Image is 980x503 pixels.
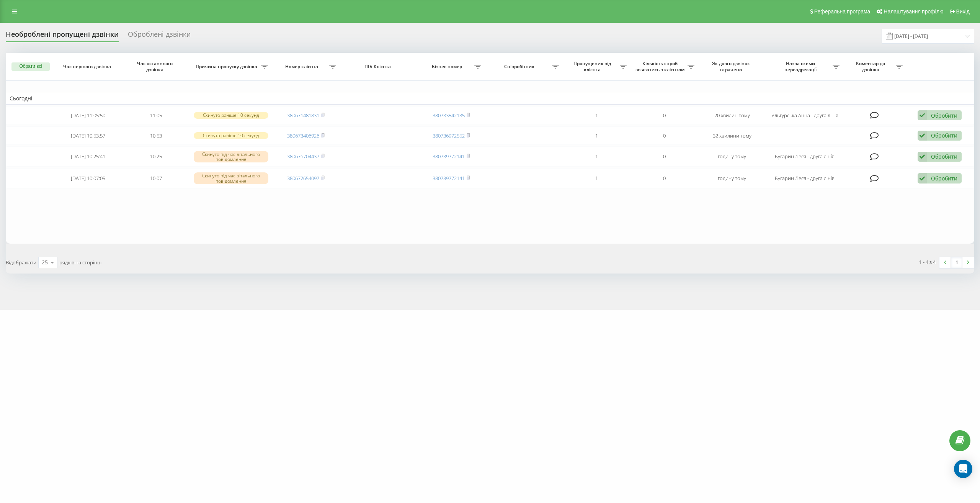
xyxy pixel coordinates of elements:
[433,153,465,160] a: 380739772141
[698,126,766,145] td: 32 хвилини тому
[54,146,122,167] td: [DATE] 10:25:41
[194,112,268,118] div: Скинуто раніше 10 секунд
[194,151,268,162] div: Скинуто під час вітального повідомлення
[194,64,261,70] span: Причина пропуску дзвінка
[698,168,766,188] td: годину тому
[630,146,698,167] td: 0
[122,146,190,167] td: 10:25
[122,126,190,145] td: 10:53
[630,126,698,145] td: 0
[563,126,630,145] td: 1
[931,153,957,160] div: Обробити
[698,106,766,125] td: 20 хвилин тому
[6,259,36,266] span: Відображати
[766,146,843,167] td: Бугарин Леся - друга лінія
[287,132,319,139] a: 380673406926
[59,259,101,266] span: рядків на сторінці
[194,132,268,139] div: Скинуто раніше 10 секунд
[814,8,871,15] span: Реферальна програма
[634,61,688,72] span: Кількість спроб зв'язатись з клієнтом
[931,132,957,139] div: Обробити
[433,132,465,139] a: 380736972552
[563,146,630,167] td: 1
[705,61,759,72] span: Як довго дзвінок втрачено
[287,175,319,182] a: 380672654097
[956,8,970,15] span: Вихід
[433,112,465,119] a: 380733542135
[847,61,895,72] span: Коментар до дзвінка
[122,168,190,188] td: 10:07
[931,175,957,182] div: Обробити
[287,153,319,160] a: 380676704437
[770,61,833,72] span: Назва схеми переадресації
[129,61,183,72] span: Час останнього дзвінка
[630,106,698,125] td: 0
[347,64,410,70] span: ПІБ Клієнта
[563,168,630,188] td: 1
[11,62,50,71] button: Обрати всі
[954,460,972,478] div: Open Intercom Messenger
[6,30,119,42] div: Необроблені пропущені дзвінки
[61,64,115,70] span: Час першого дзвінка
[567,61,620,72] span: Пропущених від клієнта
[42,259,48,266] div: 25
[698,146,766,167] td: годину тому
[489,64,552,70] span: Співробітник
[6,93,974,104] td: Сьогодні
[766,168,843,188] td: Бугарин Леся - друга лінія
[884,8,943,15] span: Налаштування профілю
[54,106,122,125] td: [DATE] 11:05:50
[54,168,122,188] td: [DATE] 10:07:05
[276,64,329,70] span: Номер клієнта
[951,257,962,268] a: 1
[128,30,191,42] div: Оброблені дзвінки
[630,168,698,188] td: 0
[931,112,957,119] div: Обробити
[122,106,190,125] td: 11:05
[421,64,474,70] span: Бізнес номер
[54,126,122,145] td: [DATE] 10:53:57
[563,106,630,125] td: 1
[433,175,465,182] a: 380739772141
[194,172,268,184] div: Скинуто під час вітального повідомлення
[287,112,319,119] a: 380671481831
[766,106,843,125] td: Ульгурська Анна - друга лінія
[919,258,936,266] div: 1 - 4 з 4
